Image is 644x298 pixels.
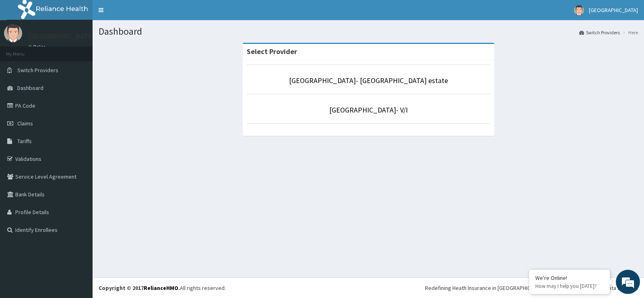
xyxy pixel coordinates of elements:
a: Online [28,44,47,50]
h1: Dashboard [99,26,638,37]
span: [GEOGRAPHIC_DATA] [589,6,638,14]
p: [GEOGRAPHIC_DATA] [28,33,95,40]
a: [GEOGRAPHIC_DATA]- [GEOGRAPHIC_DATA] estate [289,76,448,85]
strong: Select Provider [247,47,297,56]
span: Switch Providers [17,67,58,74]
footer: All rights reserved. [93,277,644,298]
strong: Copyright © 2017 . [99,284,180,292]
span: Claims [17,120,33,127]
li: Here [621,29,638,36]
span: Tariffs [17,138,32,145]
div: We're Online! [535,274,604,281]
span: Dashboard [17,84,43,92]
p: How may I help you today? [535,283,604,290]
a: RelianceHMO [144,284,178,292]
div: Redefining Heath Insurance in [GEOGRAPHIC_DATA] using Telemedicine and Data Science! [425,284,638,292]
a: [GEOGRAPHIC_DATA]- V/I [329,105,408,115]
a: Switch Providers [579,29,620,36]
img: User Image [4,24,22,42]
img: User Image [574,5,584,15]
